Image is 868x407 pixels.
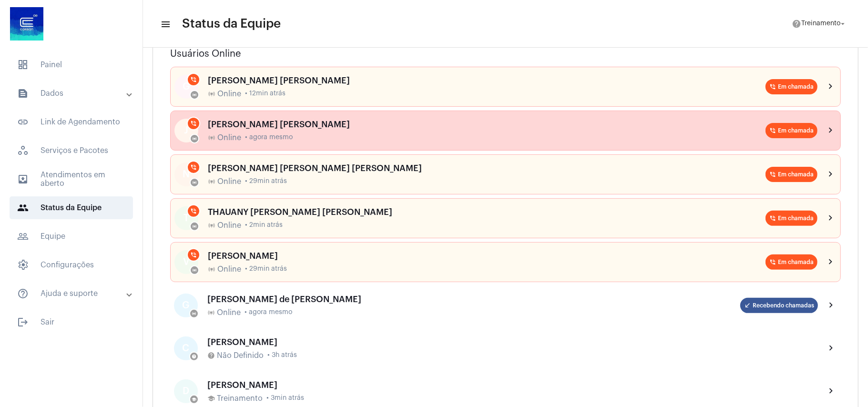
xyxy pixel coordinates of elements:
[825,256,837,268] mat-icon: chevron_right
[769,259,776,265] mat-icon: phone_in_talk
[17,231,29,242] mat-icon: sidenav icon
[245,178,287,185] span: • 29min atrás
[267,352,297,359] span: • 3h atrás
[17,145,29,156] span: sidenav icon
[208,120,766,129] div: [PERSON_NAME] [PERSON_NAME]
[740,298,818,313] mat-chip: Recebendo chamadas
[17,88,29,99] mat-icon: sidenav icon
[766,167,817,182] mat-chip: Em chamada
[207,352,215,359] mat-icon: help
[826,343,837,354] mat-icon: chevron_right
[207,395,215,402] mat-icon: school
[769,83,776,90] mat-icon: phone_in_talk
[207,337,818,347] div: [PERSON_NAME]
[174,206,198,230] div: T
[766,79,817,94] mat-chip: Em chamada
[825,213,837,224] mat-icon: chevron_right
[217,394,263,403] span: Treinamento
[190,120,197,127] mat-icon: phone_in_talk
[192,354,196,359] mat-icon: help
[208,178,215,185] mat-icon: online_prediction
[10,53,133,76] span: Painel
[792,19,801,29] mat-icon: help
[217,177,241,186] span: Online
[245,222,283,229] span: • 2min atrás
[207,295,740,304] div: [PERSON_NAME] de [PERSON_NAME]
[6,82,143,105] mat-expansion-panel-header: sidenav iconDados
[174,119,198,142] div: J
[17,288,29,299] mat-icon: sidenav icon
[245,309,292,316] span: • agora mesmo
[208,265,215,273] mat-icon: online_prediction
[17,288,127,299] mat-panel-title: Ajuda e suporte
[192,268,197,273] mat-icon: online_prediction
[266,395,304,402] span: • 3min atrás
[160,19,170,30] mat-icon: sidenav icon
[192,180,197,185] mat-icon: online_prediction
[769,215,776,222] mat-icon: phone_in_talk
[826,386,837,397] mat-icon: chevron_right
[174,163,198,186] div: N
[17,202,29,214] mat-icon: sidenav icon
[208,134,215,142] mat-icon: online_prediction
[208,222,215,229] mat-icon: online_prediction
[245,265,287,273] span: • 29min atrás
[208,163,766,173] div: [PERSON_NAME] [PERSON_NAME] [PERSON_NAME]
[192,397,196,402] mat-icon: school
[10,139,133,162] span: Serviços e Pacotes
[245,134,293,141] span: • agora mesmo
[208,76,766,85] div: [PERSON_NAME] [PERSON_NAME]
[801,20,840,27] span: Treinamento
[182,16,281,31] span: Status da Equipe
[174,379,198,403] div: D
[10,168,133,191] span: Atendimentos em aberto
[10,254,133,276] span: Configurações
[8,5,46,43] img: d4669ae0-8c07-2337-4f67-34b0df7f5ae4.jpeg
[825,169,837,180] mat-icon: chevron_right
[17,173,29,185] mat-icon: sidenav icon
[769,127,776,134] mat-icon: phone_in_talk
[10,311,133,334] span: Sair
[10,225,133,248] span: Equipe
[190,76,197,83] mat-icon: phone_in_talk
[825,81,837,92] mat-icon: chevron_right
[217,308,241,317] span: Online
[826,300,837,311] mat-icon: chevron_right
[174,75,198,99] div: G
[17,88,127,99] mat-panel-title: Dados
[825,125,837,136] mat-icon: chevron_right
[170,49,841,59] h3: Usuários Online
[17,316,29,328] mat-icon: sidenav icon
[766,123,817,138] mat-chip: Em chamada
[6,282,143,305] mat-expansion-panel-header: sidenav iconAjuda e suporte
[10,111,133,133] span: Link de Agendamento
[10,196,133,219] span: Status da Equipe
[174,336,198,360] div: C
[174,294,198,317] div: G
[192,224,197,229] mat-icon: online_prediction
[786,14,853,33] button: Treinamento
[192,311,196,316] mat-icon: online_prediction
[766,254,817,270] mat-chip: Em chamada
[17,259,29,271] span: sidenav icon
[208,207,766,217] div: THAUANY [PERSON_NAME] [PERSON_NAME]
[744,302,751,309] mat-icon: call_received
[207,309,215,316] mat-icon: online_prediction
[192,92,197,97] mat-icon: online_prediction
[17,116,29,128] mat-icon: sidenav icon
[190,208,197,214] mat-icon: phone_in_talk
[769,171,776,178] mat-icon: phone_in_talk
[245,90,286,97] span: • 12min atrás
[217,351,264,360] span: Não Definido
[17,59,29,71] span: sidenav icon
[217,265,241,274] span: Online
[208,251,766,261] div: [PERSON_NAME]
[174,250,198,274] div: V
[207,380,818,390] div: [PERSON_NAME]
[217,221,241,230] span: Online
[838,20,847,28] mat-icon: arrow_drop_down
[192,136,197,141] mat-icon: online_prediction
[217,90,241,98] span: Online
[208,90,215,98] mat-icon: online_prediction
[190,164,197,171] mat-icon: phone_in_talk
